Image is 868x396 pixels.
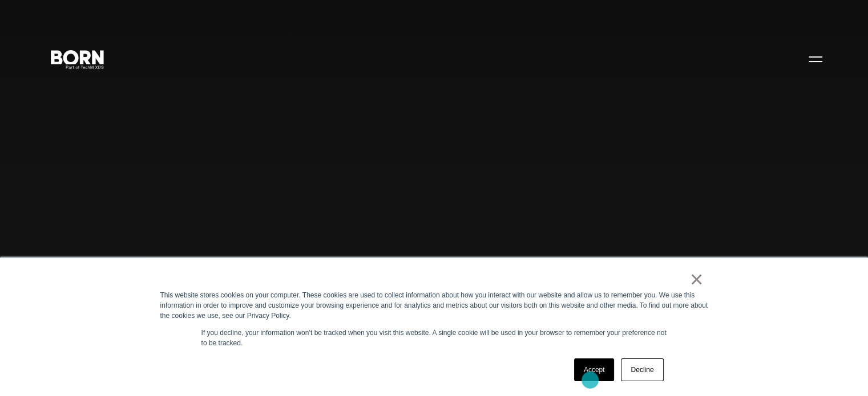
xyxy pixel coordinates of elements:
p: If you decline, your information won’t be tracked when you visit this website. A single cookie wi... [201,328,667,348]
button: Open [802,47,829,71]
a: Decline [621,358,663,381]
a: Accept [574,358,615,381]
a: × [690,274,704,284]
div: This website stores cookies on your computer. These cookies are used to collect information about... [160,290,708,321]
